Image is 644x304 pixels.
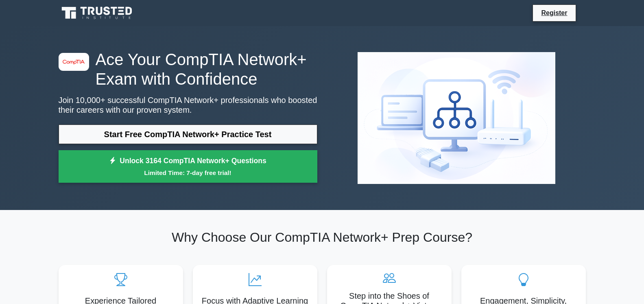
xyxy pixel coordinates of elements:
[59,95,317,115] p: Join 10,000+ successful CompTIA Network+ professionals who boosted their careers with our proven ...
[536,8,572,18] a: Register
[59,50,317,89] h1: Ace Your CompTIA Network+ Exam with Confidence
[351,46,562,190] img: CompTIA Network+ Preview
[59,230,586,245] h2: Why Choose Our CompTIA Network+ Prep Course?
[59,125,317,144] a: Start Free CompTIA Network+ Practice Test
[69,168,307,177] small: Limited Time: 7-day free trial!
[59,150,317,183] a: Unlock 3164 CompTIA Network+ QuestionsLimited Time: 7-day free trial!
